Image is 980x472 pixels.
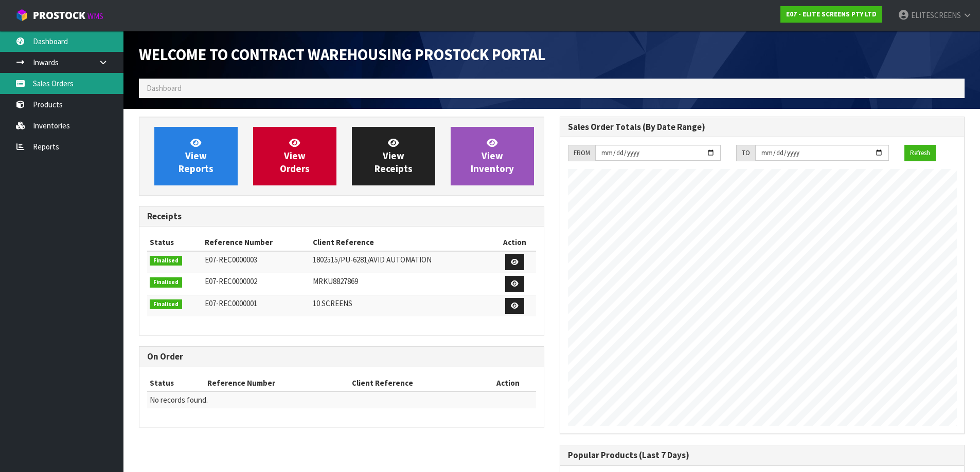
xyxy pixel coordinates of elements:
[911,10,961,20] span: ELITESCREENS
[205,255,257,265] span: E07-REC0000003
[87,11,103,21] small: WMS
[147,234,202,251] th: Status
[480,375,536,391] th: Action
[352,127,435,185] a: ViewReceipts
[568,145,595,161] div: FROM
[150,277,182,288] span: Finalised
[310,234,494,251] th: Client Reference
[253,127,336,185] a: ViewOrders
[313,276,358,286] span: MRKU8827869
[280,137,310,175] span: View Orders
[147,83,182,93] span: Dashboard
[205,276,257,286] span: E07-REC0000002
[313,255,432,265] span: 1802515/PU-6281/AVID AUTOMATION
[205,298,257,308] span: E07-REC0000001
[494,234,536,251] th: Action
[202,234,310,251] th: Reference Number
[451,127,534,185] a: ViewInventory
[33,9,85,22] span: ProStock
[147,212,536,221] h3: Receipts
[471,137,514,175] span: View Inventory
[786,10,877,18] strong: E07 - ELITE SCREENS PTY LTD
[568,450,957,460] h3: Popular Products (Last 7 Days)
[15,9,28,22] img: cube-alt.png
[154,127,238,185] a: ViewReports
[150,299,182,310] span: Finalised
[349,375,480,391] th: Client Reference
[205,375,349,391] th: Reference Number
[150,256,182,266] span: Finalised
[179,137,213,175] span: View Reports
[375,137,413,175] span: View Receipts
[139,45,546,64] span: Welcome to Contract Warehousing ProStock Portal
[568,122,957,132] h3: Sales Order Totals (By Date Range)
[904,145,936,161] button: Refresh
[147,352,536,362] h3: On Order
[313,298,352,308] span: 10 SCREENS
[147,375,205,391] th: Status
[736,145,755,161] div: TO
[147,391,536,408] td: No records found.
